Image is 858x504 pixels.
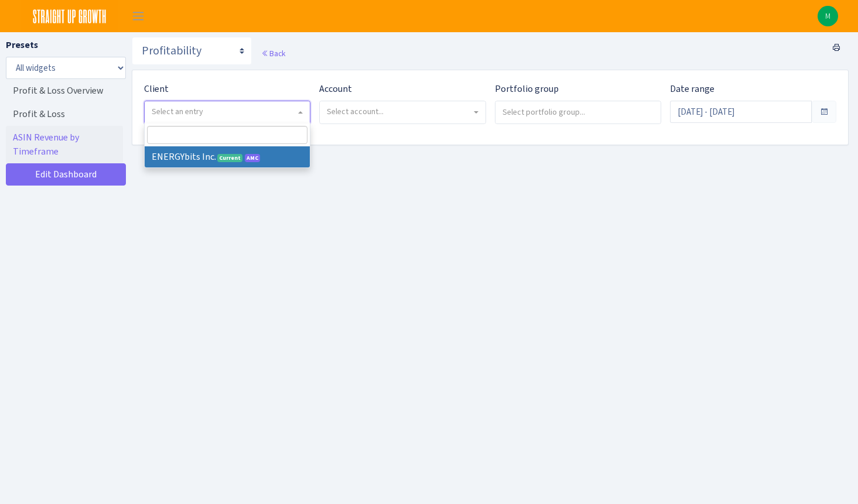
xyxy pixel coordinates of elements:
[6,79,123,102] a: Profit & Loss Overview
[245,154,260,162] span: AMC
[124,6,153,26] button: Toggle navigation
[327,106,384,117] span: Select account...
[818,6,838,26] img: Michael Sette
[145,146,310,167] li: ENERGYbits Inc.
[6,163,126,186] a: Edit Dashboard
[261,48,285,59] a: Back
[6,102,123,126] a: Profit & Loss
[818,6,838,26] a: M
[6,126,123,163] a: ASIN Revenue by Timeframe
[217,154,242,162] span: Current
[152,106,203,117] span: Select an entry
[495,82,559,96] label: Portfolio group
[144,82,169,96] label: Client
[319,82,352,96] label: Account
[495,101,661,122] input: Select portfolio group...
[6,38,38,52] label: Presets
[670,82,715,96] label: Date range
